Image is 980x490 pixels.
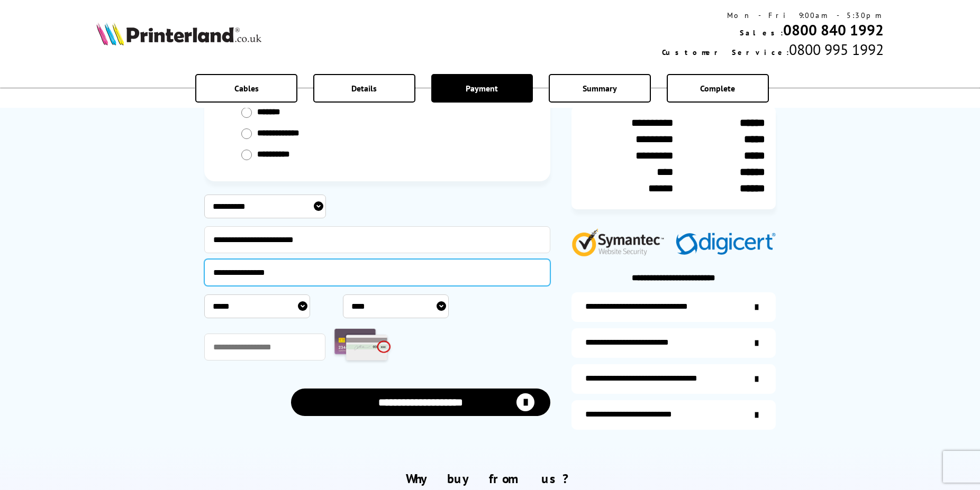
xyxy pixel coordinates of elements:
[583,83,617,94] span: Summary
[571,328,776,358] a: items-arrive
[96,470,884,487] h2: Why buy from us?
[351,83,377,94] span: Details
[571,364,776,394] a: additional-cables
[466,83,498,94] span: Payment
[740,28,783,38] span: Sales:
[234,83,259,94] span: Cables
[662,48,789,57] span: Customer Service:
[789,40,884,59] span: 0800 995 1992
[700,83,735,94] span: Complete
[96,22,261,45] img: Printerland Logo
[571,400,776,430] a: secure-website
[571,292,776,322] a: additional-ink
[783,20,884,40] a: 0800 840 1992
[662,11,884,20] div: Mon - Fri 9:00am - 5:30pm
